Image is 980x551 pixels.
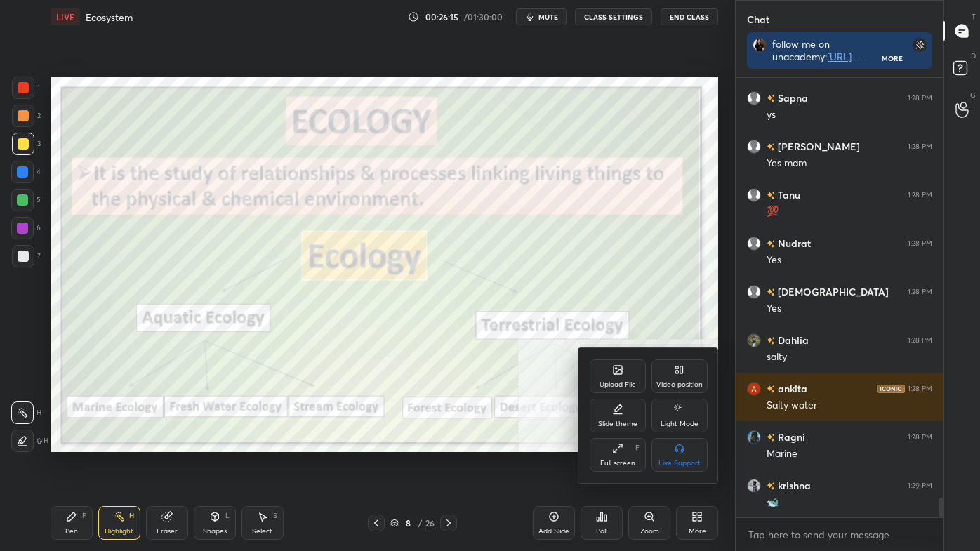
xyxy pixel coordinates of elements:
[635,444,640,451] div: F
[600,460,635,467] div: Full screen
[600,381,636,388] div: Upload File
[598,420,637,427] div: Slide theme
[656,381,703,388] div: Video position
[658,460,701,467] div: Live Support
[661,420,698,427] div: Light Mode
